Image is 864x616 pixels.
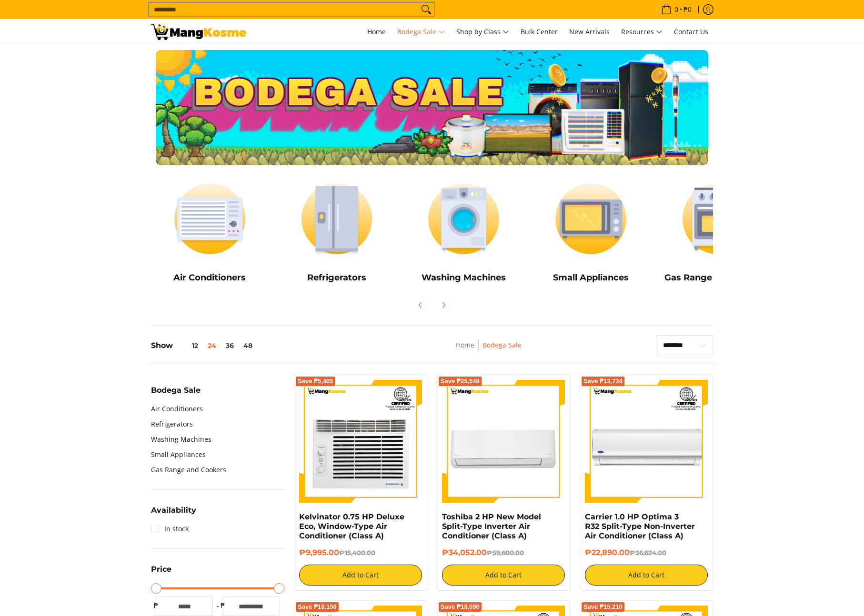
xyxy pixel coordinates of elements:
[151,447,206,462] a: Small Appliances
[441,378,480,384] span: Save ₱25,548
[151,387,201,401] summary: Open
[278,175,396,290] a: Refrigerators Refrigerators
[392,339,585,361] nav: Breadcrumbs
[392,19,450,45] a: Bodega Sale
[362,19,391,45] a: Home
[659,175,777,263] img: Cookers
[151,507,196,521] summary: Open
[585,565,708,586] button: Add to Cart
[433,295,454,316] button: Next
[405,272,522,283] h5: Washing Machines
[583,604,623,610] span: Save ₱15,210
[410,295,431,316] button: Previous
[299,565,422,586] button: Add to Cart
[256,19,713,45] nav: Main Menu
[659,175,777,290] a: Cookers Gas Range and Cookers
[151,175,269,263] img: Air Conditioners
[278,272,396,283] h5: Refrigerators
[442,548,565,557] h6: ₱34,052.00
[673,6,680,13] span: 0
[151,462,226,477] a: Gas Range and Cookers
[564,19,614,45] a: New Arrivals
[151,601,161,610] span: ₱
[630,549,666,556] del: ₱36,624.00
[218,601,227,610] span: ₱
[441,604,480,610] span: Save ₱18,090
[621,26,663,38] span: Resources
[616,19,667,45] a: Resources
[221,342,239,349] button: 36
[532,175,650,263] img: Small Appliances
[456,26,509,38] span: Shop by Class
[442,512,541,540] a: Toshiba 2 HP New Model Split-Type Inverter Air Conditioner (Class A)
[151,417,193,432] a: Refrigerators
[674,27,708,36] span: Contact Us
[151,24,246,40] img: Bodega Sale l Mang Kosme: Cost-Efficient &amp; Quality Home Appliances
[151,175,269,290] a: Air Conditioners Air Conditioners
[151,401,203,417] a: Air Conditioners
[278,175,396,263] img: Refrigerators
[456,340,474,349] a: Home
[585,548,708,557] h6: ₱22,890.00
[298,378,333,384] span: Save ₱5,405
[405,175,522,263] img: Washing Machines
[151,272,269,283] h5: Air Conditioners
[487,549,524,556] del: ₱59,600.00
[452,19,514,45] a: Shop by Class
[239,342,257,349] button: 48
[367,27,386,36] span: Home
[339,549,375,556] del: ₱15,400.00
[173,342,203,349] button: 12
[569,27,610,36] span: New Arrivals
[419,2,434,17] button: Search
[299,380,422,503] img: Kelvinator 0.75 HP Deluxe Eco, Window-Type Air Conditioner (Class A)
[532,272,650,283] h5: Small Appliances
[659,272,777,283] h5: Gas Range and Cookers
[405,175,522,290] a: Washing Machines Washing Machines
[151,341,257,350] h5: Show
[151,521,189,537] a: In stock
[658,4,694,15] span: •
[516,19,563,45] a: Bulk Center
[203,342,221,349] button: 24
[669,19,713,45] a: Contact Us
[151,432,211,447] a: Washing Machines
[299,512,404,540] a: Kelvinator 0.75 HP Deluxe Eco, Window-Type Air Conditioner (Class A)
[583,378,623,384] span: Save ₱13,734
[585,512,695,540] a: Carrier 1.0 HP Optima 3 R32 Split-Type Non-Inverter Air Conditioner (Class A)
[482,340,522,349] a: Bodega Sale
[397,26,445,38] span: Bodega Sale
[299,548,422,557] h6: ₱9,995.00
[442,380,565,503] img: Toshiba 2 HP New Model Split-Type Inverter Air Conditioner (Class A)
[298,604,337,610] span: Save ₱18,150
[585,380,708,503] img: Carrier 1.0 HP Optima 3 R32 Split-Type Non-Inverter Air Conditioner (Class A)
[151,507,196,514] span: Availability
[151,566,171,580] summary: Open
[532,175,650,290] a: Small Appliances Small Appliances
[151,387,201,394] span: Bodega Sale
[521,27,558,36] span: Bulk Center
[442,565,565,586] button: Add to Cart
[682,6,693,13] span: ₱0
[151,566,171,573] span: Price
